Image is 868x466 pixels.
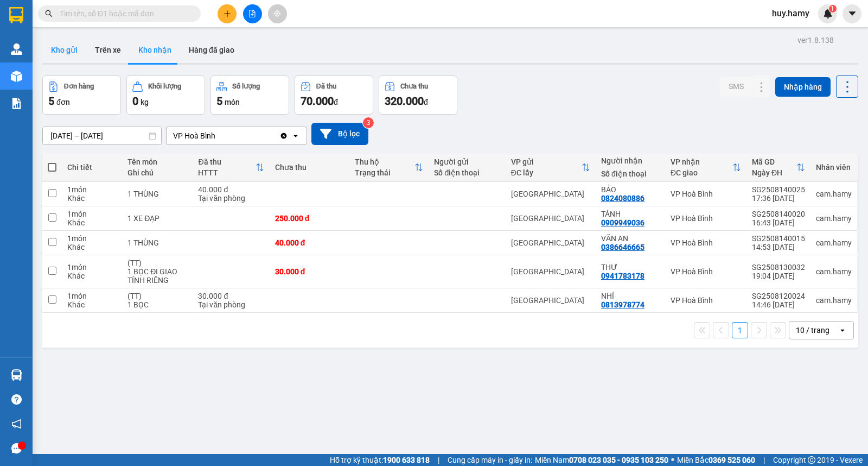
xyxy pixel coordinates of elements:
[64,83,94,90] div: Đơn hàng
[506,153,596,182] th: Toggle SortBy
[216,130,218,141] input: Selected VP Hoà Bình.
[11,394,22,405] span: question-circle
[847,9,857,18] span: caret-down
[363,117,374,128] sup: 3
[224,10,231,17] span: plus
[601,292,660,300] div: NHÍ
[438,454,439,466] span: |
[752,185,805,194] div: SG2508140025
[279,131,288,140] svg: Clear value
[67,185,117,194] div: 1 món
[677,454,755,466] span: Miền Bắc
[448,454,532,466] span: Cung cấp máy in - giấy in:
[752,243,805,251] div: 14:53 [DATE]
[601,156,660,165] div: Người nhận
[141,98,149,106] span: kg
[671,158,732,166] div: VP nhận
[232,83,260,90] div: Số lượng
[746,153,810,182] th: Toggle SortBy
[148,83,181,90] div: Khối lượng
[511,238,590,247] div: [GEOGRAPHIC_DATA]
[127,292,187,300] div: (TT)
[601,210,660,218] div: TÁNH
[671,296,741,305] div: VP Hoà Bình
[569,456,668,464] strong: 0708 023 035 - 0935 103 250
[752,300,805,309] div: 14:46 [DATE]
[67,263,117,272] div: 1 món
[511,190,590,198] div: [GEOGRAPHIC_DATA]
[671,267,741,276] div: VP Hoà Bình
[823,9,833,18] img: icon-new-feature
[67,272,117,280] div: Khác
[816,238,852,247] div: cam.hamy
[67,210,117,218] div: 1 món
[355,168,415,177] div: Trạng thái
[601,218,644,227] div: 0909949036
[434,168,500,177] div: Số điện thoại
[601,185,660,194] div: BẢO
[775,77,831,97] button: Nhập hàng
[671,190,741,198] div: VP Hoà Bình
[601,169,660,178] div: Số điện thoại
[291,131,300,140] svg: open
[301,95,334,108] span: 70.000
[198,194,264,203] div: Tại văn phòng
[808,456,815,464] span: copyright
[295,75,373,115] button: Đã thu70.000đ
[601,234,660,243] div: VĂN AN
[127,158,187,166] div: Tên món
[334,98,338,106] span: đ
[797,34,834,46] div: ver 1.8.138
[511,158,582,166] div: VP gửi
[829,5,837,12] sup: 1
[273,10,281,17] span: aim
[67,163,117,172] div: Chi tiết
[816,296,852,305] div: cam.hamy
[130,37,180,63] button: Kho nhận
[11,71,22,82] img: warehouse-icon
[127,214,187,223] div: 1 XE ĐẠP
[11,419,22,429] span: notification
[127,168,187,177] div: Ghi chú
[752,168,796,177] div: Ngày ĐH
[665,153,746,182] th: Toggle SortBy
[67,218,117,227] div: Khác
[752,218,805,227] div: 16:43 [DATE]
[198,185,264,194] div: 40.000 đ
[816,163,852,172] div: Nhân viên
[752,194,805,203] div: 17:36 [DATE]
[720,77,752,96] button: SMS
[379,75,457,115] button: Chưa thu320.000đ
[11,98,22,109] img: solution-icon
[275,238,344,247] div: 40.000 đ
[9,7,23,23] img: logo-vxr
[248,10,256,17] span: file-add
[67,292,117,300] div: 1 món
[67,194,117,203] div: Khác
[180,37,243,63] button: Hàng đã giao
[42,37,86,63] button: Kho gửi
[752,263,805,272] div: SG2508130032
[86,37,130,63] button: Trên xe
[601,194,644,203] div: 0824080886
[45,10,53,17] span: search
[763,454,765,466] span: |
[218,4,237,23] button: plus
[511,168,582,177] div: ĐC lấy
[511,267,590,276] div: [GEOGRAPHIC_DATA]
[843,4,861,23] button: caret-down
[511,214,590,223] div: [GEOGRAPHIC_DATA]
[275,163,344,172] div: Chưa thu
[56,98,70,106] span: đơn
[671,238,741,247] div: VP Hoà Bình
[400,83,428,90] div: Chưa thu
[67,300,117,309] div: Khác
[316,83,336,90] div: Đã thu
[424,98,428,106] span: đ
[127,300,187,309] div: 1 BỌC
[173,130,215,141] div: VP Hoà Bình
[275,267,344,276] div: 30.000 đ
[752,158,796,166] div: Mã GD
[601,263,660,272] div: THƯ
[126,75,205,115] button: Khối lượng0kg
